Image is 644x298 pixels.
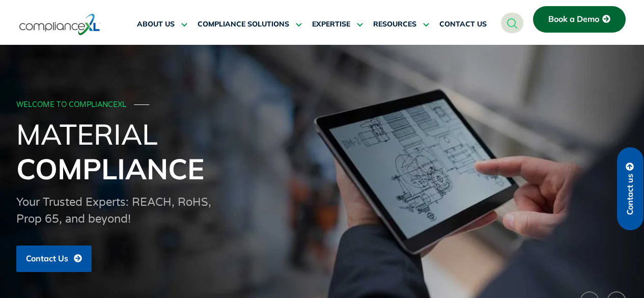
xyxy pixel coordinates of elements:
[198,20,289,29] span: COMPLIANCE SOLUTIONS
[137,12,187,37] a: ABOUT US
[626,174,635,215] span: Contact us
[16,101,624,110] div: WELCOME TO COMPLIANCEXL
[137,20,175,29] span: ABOUT US
[16,117,627,186] h1: Material
[19,13,100,36] img: logo-one.svg
[312,12,363,37] a: EXPERTISE
[533,6,626,33] a: Book a Demo
[26,254,68,263] span: Contact Us
[134,100,149,109] span: ───
[439,20,487,29] span: CONTACT US
[312,20,350,29] span: EXPERTISE
[373,20,416,29] span: RESOURCES
[16,196,211,226] span: Your Trusted Experts: REACH, RoHS, Prop 65, and beyond!
[16,246,92,272] a: Contact Us
[16,151,204,186] span: Compliance
[198,12,302,37] a: COMPLIANCE SOLUTIONS
[373,12,429,37] a: RESOURCES
[548,15,599,24] span: Book a Demo
[617,147,643,230] a: Contact us
[439,12,487,37] a: CONTACT US
[501,13,523,33] a: navsearch-button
